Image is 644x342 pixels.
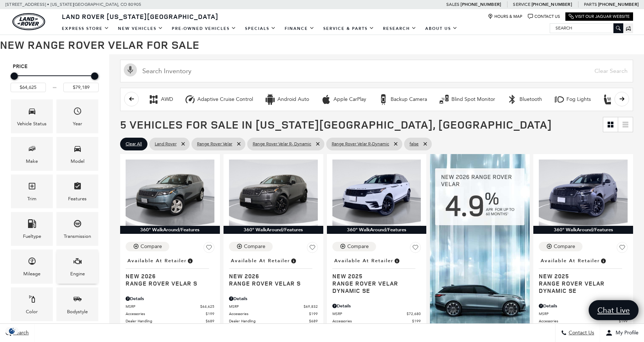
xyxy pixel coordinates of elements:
[539,160,628,226] img: 2025 Land Rover Range Rover Velar Dynamic SE
[332,311,407,317] span: MSRP
[126,139,142,149] span: Clear All
[28,180,36,195] span: Trim
[332,311,421,317] a: MSRP $72,680
[71,157,84,165] div: Model
[11,83,46,92] input: Minimum
[532,1,572,7] a: [PHONE_NUMBER]
[550,92,595,107] button: Fog LightsFog Lights
[11,212,53,246] div: FueltypeFueltype
[598,1,639,7] a: [PHONE_NUMBER]
[120,117,552,132] span: 5 Vehicles for Sale in [US_STATE][GEOGRAPHIC_DATA], [GEOGRAPHIC_DATA]
[347,243,369,250] div: Compare
[332,280,416,294] span: Range Rover Velar Dynamic SE
[23,232,41,240] div: Fueltype
[11,99,53,133] div: VehicleVehicle Status
[379,22,421,35] a: Research
[528,14,560,19] a: Contact Us
[332,318,421,324] a: Accessories $199
[567,330,594,336] span: Contact Us
[519,96,542,103] div: Bluetooth
[253,139,311,149] span: Range Rover Velar R- Dynamic
[378,94,389,105] div: Backup Camera
[12,13,45,30] img: Land Rover
[161,96,173,103] div: AWD
[5,2,141,7] a: [STREET_ADDRESS] • [US_STATE][GEOGRAPHIC_DATA], CO 80905
[206,318,214,324] span: $689
[229,272,312,280] span: New 2026
[28,255,36,270] span: Mileage
[204,242,214,256] button: Save Vehicle
[332,272,416,280] span: New 2025
[26,157,38,165] div: Make
[126,318,206,324] span: Dealer Handling
[114,22,167,35] a: New Vehicles
[539,318,619,324] span: Accessories
[68,195,87,203] div: Features
[126,318,214,324] a: Dealer Handling $689
[12,13,45,30] a: land-rover
[229,256,318,287] a: Available at RetailerNew 2026Range Rover Velar S
[446,2,459,7] span: Sales
[541,257,600,265] span: Available at Retailer
[394,257,400,265] span: Vehicle is in stock and ready for immediate delivery. Due to demand, availability is subject to c...
[73,255,82,270] span: Engine
[120,226,220,234] div: 360° WalkAround/Features
[67,308,88,316] div: Bodystyle
[11,174,53,208] div: TrimTrim
[589,300,639,320] a: Chat Live
[56,287,98,321] div: BodystyleBodystyle
[126,311,206,317] span: Accessories
[410,242,421,256] button: Save Vehicle
[613,330,639,336] span: My Profile
[461,1,501,7] a: [PHONE_NUMBER]
[332,256,421,294] a: Available at RetailerNew 2025Range Rover Velar Dynamic SE
[127,257,187,265] span: Available at Retailer
[533,226,633,234] div: 360° WalkAround/Features
[332,139,389,149] span: Range Rover Velar R-Dynamic
[391,96,427,103] div: Backup Camera
[28,217,36,232] span: Fueltype
[600,257,607,265] span: Vehicle is in stock and ready for immediate delivery. Due to demand, availability is subject to c...
[124,92,139,106] button: scroll left
[619,318,628,324] span: $199
[309,318,318,324] span: $689
[126,304,200,309] span: MSRP
[141,243,162,250] div: Compare
[241,22,280,35] a: Specials
[91,72,98,80] div: Maximum Price
[126,311,214,317] a: Accessories $199
[584,2,597,7] span: Parts
[309,311,318,317] span: $199
[155,139,177,149] span: Land Rover
[126,256,214,287] a: Available at RetailerNew 2026Range Rover Velar S
[229,318,318,324] a: Dealer Handling $689
[319,22,379,35] a: Service & Parts
[451,96,495,103] div: Blind Spot Monitor
[197,139,232,149] span: Range Rover Velar
[550,24,623,32] input: Search
[23,270,40,278] div: Mileage
[148,94,159,105] div: AWD
[327,226,427,234] div: 360° WalkAround/Features
[120,60,633,82] input: Search Inventory
[539,272,622,280] span: New 2025
[513,2,530,7] span: Service
[410,139,419,149] span: false
[600,324,644,342] button: Open user profile menu
[321,94,332,105] div: Apple CarPlay
[126,242,169,251] button: Compare Vehicle
[73,180,82,195] span: Features
[317,92,370,107] button: Apple CarPlayApple CarPlay
[58,22,114,35] a: EXPRESS STORE
[421,22,462,35] a: About Us
[206,311,214,317] span: $199
[290,257,297,265] span: Vehicle is in stock and ready for immediate delivery. Due to demand, availability is subject to c...
[334,257,394,265] span: Available at Retailer
[63,83,99,92] input: Maximum
[126,160,214,226] img: 2026 Land Rover Range Rover Velar S
[4,327,20,335] section: Click to Open Cookie Consent Modal
[124,63,137,76] svg: Click to toggle on voice search
[11,287,53,321] div: ColorColor
[73,120,82,128] div: Year
[307,242,318,256] button: Save Vehicle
